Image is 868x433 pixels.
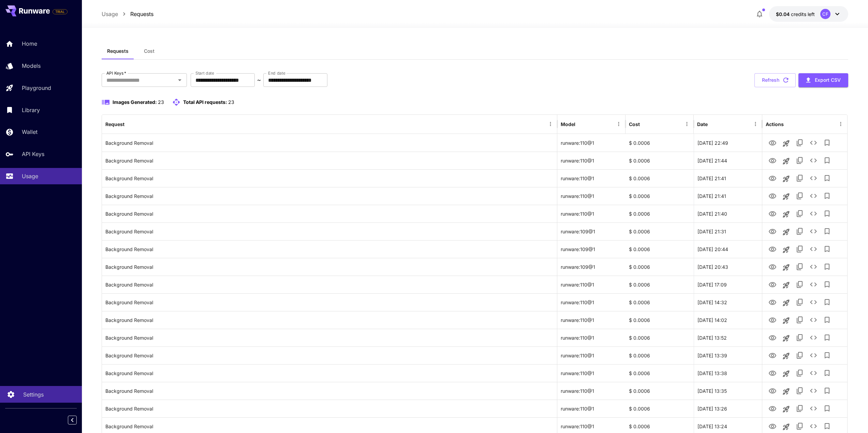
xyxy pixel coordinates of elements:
button: See details [807,242,820,256]
div: Click to copy prompt [105,311,554,329]
button: Add to library [820,295,834,309]
div: $ 0.0006 [626,240,694,258]
div: runware:110@1 [557,205,626,222]
div: Click to copy prompt [105,276,554,293]
div: Click to copy prompt [105,134,554,152]
div: runware:110@1 [557,400,626,417]
span: Images Generated: [113,99,157,105]
button: Open [175,75,185,85]
div: 27 Aug, 2025 21:44 [694,152,762,169]
div: Click to copy prompt [105,294,554,311]
div: 27 Aug, 2025 20:43 [694,258,762,276]
div: 27 Aug, 2025 17:09 [694,276,762,293]
div: Click to copy prompt [105,241,554,258]
button: Copy TaskUUID [793,225,807,238]
span: credits left [791,11,815,17]
button: Add to library [820,278,834,291]
button: Menu [614,119,623,129]
p: Models [22,62,41,70]
button: Add to library [820,349,834,362]
button: Launch in playground [779,367,793,381]
button: Copy TaskUUID [793,331,807,344]
div: runware:109@1 [557,240,626,258]
div: Cost [629,121,640,127]
button: See details [807,366,820,380]
button: Sort [576,119,586,129]
div: Click to copy prompt [105,152,554,169]
div: $ 0.0006 [626,293,694,311]
button: Copy TaskUUID [793,419,807,433]
div: 27 Aug, 2025 13:35 [694,382,762,400]
button: Launch in playground [779,190,793,203]
div: 27 Aug, 2025 21:41 [694,187,762,205]
button: Menu [836,119,845,129]
button: Launch in playground [779,137,793,150]
button: Copy TaskUUID [793,207,807,220]
button: Sort [125,119,135,129]
button: See details [807,278,820,291]
button: View Image [766,366,779,380]
label: API Keys [106,70,126,76]
div: runware:110@1 [557,293,626,311]
div: $ 0.0006 [626,134,694,152]
div: CF [820,9,830,19]
div: 27 Aug, 2025 22:49 [694,134,762,152]
div: runware:110@1 [557,364,626,382]
button: Add to library [820,419,834,433]
div: $ 0.0006 [626,329,694,346]
button: See details [807,154,820,167]
label: End date [268,70,285,76]
button: Menu [546,119,555,129]
span: TRIAL [53,9,67,14]
button: See details [807,225,820,238]
div: Click to copy prompt [105,258,554,276]
button: View Image [766,260,779,274]
button: View Image [766,384,779,398]
div: runware:110@1 [557,187,626,205]
div: $ 0.0006 [626,276,694,293]
div: Click to copy prompt [105,382,554,400]
button: Launch in playground [779,225,793,239]
button: Add to library [820,225,834,238]
div: $ 0.0006 [626,258,694,276]
button: Copy TaskUUID [793,402,807,415]
button: See details [807,171,820,185]
button: Launch in playground [779,154,793,168]
div: $ 0.0006 [626,205,694,222]
p: Home [22,40,37,48]
div: $ 0.0006 [626,400,694,417]
p: Requests [130,10,153,18]
p: Wallet [22,128,38,136]
div: Click to copy prompt [105,170,554,187]
button: Menu [751,119,760,129]
button: See details [807,384,820,398]
button: View Image [766,171,779,185]
button: Launch in playground [779,349,793,363]
span: Requests [107,48,129,54]
div: 27 Aug, 2025 13:38 [694,364,762,382]
button: Add to library [820,384,834,398]
button: $0.0368CF [769,6,848,22]
span: Add your payment card to enable full platform functionality. [53,7,68,16]
button: Launch in playground [779,278,793,292]
div: runware:110@1 [557,276,626,293]
button: See details [807,295,820,309]
button: See details [807,207,820,220]
label: Start date [195,70,214,76]
div: Collapse sidebar [73,414,82,426]
div: runware:109@1 [557,222,626,240]
button: Launch in playground [779,172,793,186]
button: Add to library [820,402,834,415]
div: $ 0.0006 [626,187,694,205]
button: View Image [766,295,779,309]
div: 27 Aug, 2025 20:44 [694,240,762,258]
nav: breadcrumb [102,10,153,18]
p: Usage [102,10,118,18]
button: See details [807,189,820,203]
button: Launch in playground [779,314,793,327]
button: View Image [766,242,779,256]
div: runware:110@1 [557,346,626,364]
button: See details [807,313,820,327]
div: Click to copy prompt [105,329,554,346]
button: View Image [766,419,779,433]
